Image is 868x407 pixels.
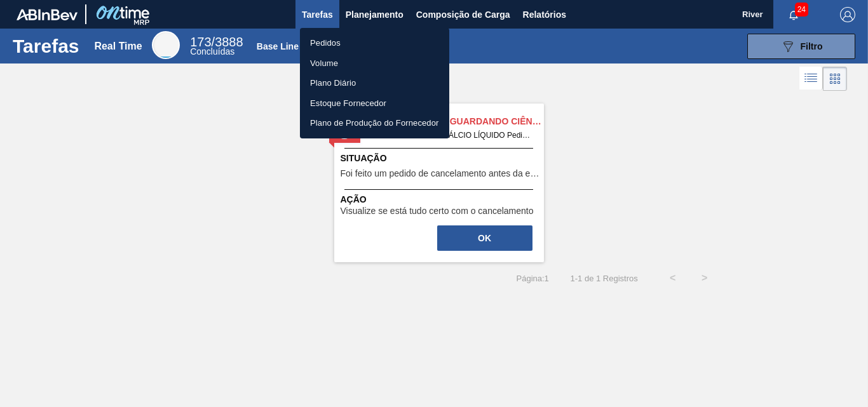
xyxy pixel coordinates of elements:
a: Plano de Produção do Fornecedor [300,113,449,133]
a: Plano Diário [300,73,449,93]
a: Estoque Fornecedor [300,93,449,114]
a: Pedidos [300,33,449,53]
a: Volume [300,53,449,74]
